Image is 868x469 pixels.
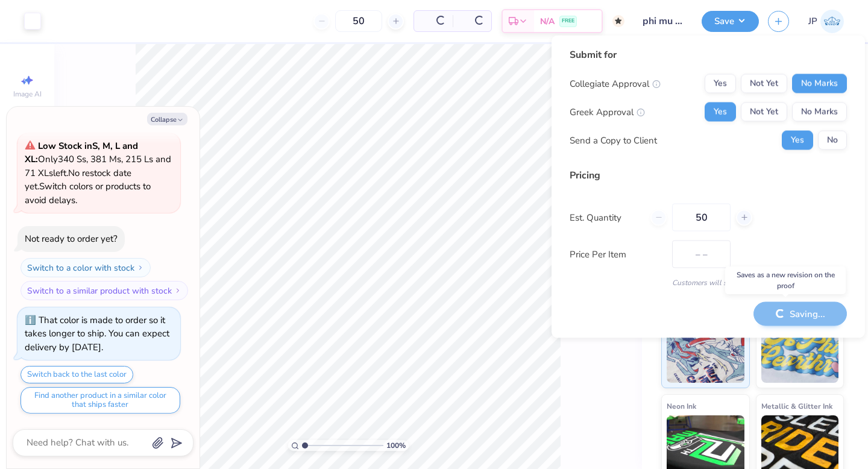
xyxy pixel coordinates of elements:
span: 100 % [386,440,406,451]
div: Not ready to order yet? [25,233,118,245]
button: No Marks [792,102,847,122]
label: Est. Quantity [570,210,641,224]
div: Customers will see this price on HQ. [570,277,847,288]
button: No [818,131,847,150]
div: That color is made to order so it takes longer to ship. You can expect delivery by [DATE]. [25,314,169,353]
span: Only 340 Ss, 381 Ms, 215 Ls and 71 XLs left. Switch colors or products to avoid delays. [25,140,171,206]
span: Neon Ink [667,400,696,412]
img: Switch to a color with stock [137,264,144,271]
button: Save [702,11,759,32]
div: Submit for [570,48,847,62]
button: Not Yet [741,102,787,122]
input: Untitled Design [634,9,693,33]
div: Send a Copy to Client [570,133,657,147]
img: Standard [667,323,744,383]
button: Switch to a similar product with stock [20,281,188,300]
button: Yes [705,74,736,93]
input: – – [335,10,382,32]
span: Image AI [13,89,42,99]
img: Switch to a similar product with stock [174,287,181,294]
div: Saves as a new revision on the proof [725,266,846,294]
a: JP [808,10,844,33]
div: Greek Approval [570,105,645,119]
img: Jade Paneduro [820,10,844,33]
span: JP [808,14,817,28]
span: No restock date yet. [25,167,131,193]
strong: Low Stock in S, M, L and XL : [25,140,138,166]
span: FREE [562,17,574,25]
span: Metallic & Glitter Ink [761,400,832,412]
div: Collegiate Approval [570,77,661,90]
button: Switch to a color with stock [20,258,151,277]
div: Pricing [570,168,847,183]
button: Find another product in a similar color that ships faster [20,387,180,414]
button: Switch back to the last color [20,366,133,383]
span: N/A [540,15,555,28]
button: Yes [705,102,736,122]
img: Puff Ink [761,323,839,383]
input: – – [672,204,731,231]
label: Price Per Item [570,247,663,261]
button: Yes [782,131,813,150]
button: No Marks [792,74,847,93]
button: Not Yet [741,74,787,93]
button: Collapse [147,113,187,125]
